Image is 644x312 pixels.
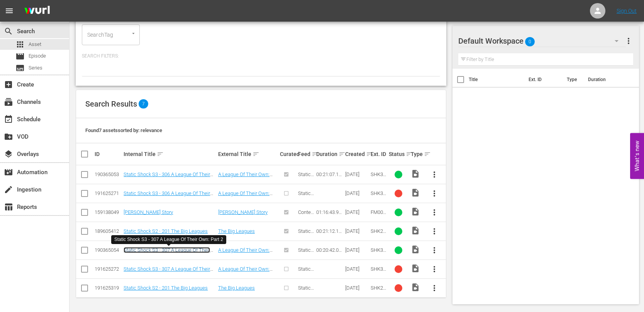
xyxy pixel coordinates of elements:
span: Static Shock [298,285,314,297]
span: Episode [29,52,46,60]
a: Static Shock S3 - 306 A League Of Their Own: Part 1 [124,171,213,183]
div: Default Workspace [458,30,626,52]
button: more_vert [425,165,444,184]
span: Static Shock S3 [298,247,314,265]
a: Static Shock S2 - 201 The Big Leagues [124,285,208,291]
a: Static Shock S3 - 307 A League Of Their Own: Part 2 [124,247,210,259]
div: [DATE] [345,171,368,177]
span: VOD [4,132,13,141]
span: sort [312,151,319,158]
div: [DATE] [345,209,368,215]
div: 00:21:12.107 [316,228,343,234]
img: ans4CAIJ8jUAAAAAAAAAAAAAAAAAAAAAAAAgQb4GAAAAAAAAAAAAAAAAAAAAAAAAJMjXAAAAAAAAAAAAAAAAAAAAAAAAgAT5G... [19,2,56,20]
span: more_vert [430,227,439,236]
div: [DATE] [345,190,368,196]
button: more_vert [425,184,444,203]
div: Static Shock S3 - 307 A League Of Their Own: Part 2 [114,236,223,243]
div: Type [411,149,423,159]
span: Static Shock S2 [298,228,314,246]
span: Asset [29,41,41,48]
div: 159138049 [95,209,121,215]
span: sort [253,151,259,158]
span: Video [411,169,420,178]
div: Curated [280,151,296,157]
a: Static Shock S3 - 307 A League Of Their Own: Part 2 [124,266,213,278]
a: The Big Leagues [218,228,255,234]
span: sort [339,151,346,158]
a: Static Shock S3 - 306 A League Of Their Own: Part 1 [124,190,213,202]
span: Video [411,245,420,254]
span: Video [411,283,420,292]
span: Episode [15,52,25,61]
span: Channels [4,97,13,107]
span: Video [411,264,420,273]
span: 7 [139,99,148,109]
button: Open [130,30,137,37]
span: more_vert [430,283,439,293]
span: more_vert [430,189,439,198]
span: Series [15,63,25,73]
div: 190365054 [95,247,121,253]
a: [PERSON_NAME] Story [218,209,268,215]
span: more_vert [430,265,439,274]
button: more_vert [425,279,444,297]
div: Duration [316,149,343,159]
th: Ext. ID [524,69,562,90]
th: Type [562,69,583,90]
div: 00:21:07.157 [316,171,343,177]
a: Sign Out [617,8,637,14]
div: ID [95,151,121,157]
span: Ingestion [4,185,13,194]
span: more_vert [430,170,439,179]
div: [DATE] [345,247,368,253]
span: SHK307F [371,266,386,278]
div: 191625272 [95,266,121,272]
span: Schedule [4,115,13,124]
span: Video [411,207,420,216]
p: Search Filters: [82,53,440,59]
span: FM0020F [371,209,386,221]
span: sort [157,151,164,158]
span: SHK201F [371,285,386,297]
span: Series [29,64,42,72]
span: more_vert [624,36,633,46]
span: Asset [15,40,25,49]
div: [DATE] [345,228,368,234]
div: 191625271 [95,190,121,196]
button: more_vert [425,260,444,278]
span: Search Results [85,99,137,109]
span: Video [411,226,420,235]
button: more_vert [624,32,633,50]
span: Found 7 assets sorted by: relevance [85,127,162,133]
a: The Big Leagues [218,285,255,291]
a: Static Shock S2 - 201 The Big Leagues [124,228,208,234]
div: [DATE] [345,266,368,272]
span: Automation [4,168,13,177]
div: 190365053 [95,171,121,177]
span: SHK306F [371,171,386,183]
div: [DATE] [345,285,368,291]
a: A League Of Their Own: Part 1 [218,190,273,202]
button: Open Feedback Widget [630,133,644,179]
div: External Title [218,149,278,159]
button: more_vert [425,241,444,259]
span: Reports [4,202,13,212]
span: 0 [525,34,535,50]
button: more_vert [425,222,444,241]
span: Video [411,188,420,197]
div: Ext. ID [371,151,386,157]
span: sort [366,151,373,158]
span: more_vert [430,246,439,255]
a: [PERSON_NAME] Story [124,209,173,215]
button: more_vert [425,203,444,222]
th: Duration [583,69,630,90]
span: Static Shock [298,266,314,278]
div: 00:20:42.074 [316,247,343,253]
span: menu [5,6,14,15]
div: 01:16:43.999 [316,209,343,215]
div: 189605412 [95,228,121,234]
div: Created [345,149,368,159]
span: Overlays [4,149,13,159]
div: Internal Title [124,149,216,159]
div: Status [389,149,408,159]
